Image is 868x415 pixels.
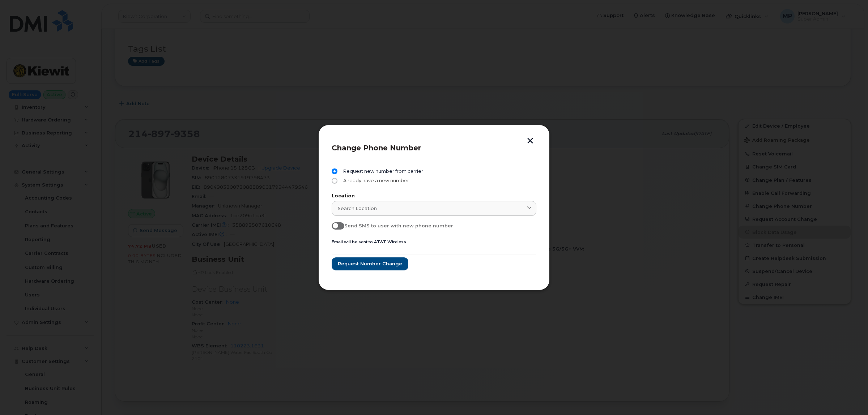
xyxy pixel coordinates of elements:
a: Search location [332,201,536,216]
span: Already have a new number [340,178,409,184]
button: Request number change [332,257,408,270]
span: Search location [338,205,377,212]
label: Location [332,194,536,198]
span: Change Phone Number [332,144,421,152]
span: Request number change [338,260,402,267]
span: Send SMS to user with new phone number [344,223,453,228]
input: Already have a new number [332,178,337,184]
input: Request new number from carrier [332,168,337,174]
iframe: Messenger Launcher [837,384,863,410]
input: Send SMS to user with new phone number [332,222,337,228]
small: Email will be sent to AT&T Wireless [332,239,406,244]
span: Request new number from carrier [340,168,423,174]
